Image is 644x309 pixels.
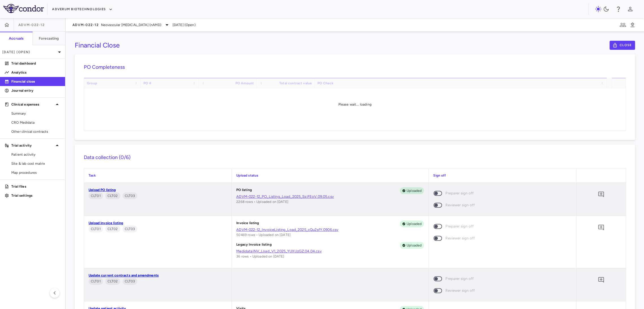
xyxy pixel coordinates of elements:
button: Add comment [596,190,606,199]
span: CLT01 [89,279,103,284]
span: CRO Medidata [11,120,61,125]
span: Reviewer sign off [445,287,475,294]
p: Trial files [11,184,61,189]
h3: Financial Close [75,41,120,50]
span: Neovascular [MEDICAL_DATA] (nAMD) [101,22,161,27]
span: Uploaded [404,243,424,248]
a: Update current contracts and amendments [89,273,159,277]
span: CLT03 [123,193,138,198]
span: Please wait... loading [338,102,371,106]
p: Clinical expenses [11,102,54,107]
h6: Data collection (0/6) [84,154,626,161]
p: Legacy Invoice listing [236,242,271,249]
span: CLT02 [105,193,120,198]
button: Adverum Biotechnologies [52,5,113,14]
span: CLT03 [123,279,138,284]
button: Close [609,41,635,50]
span: CLT02 [105,279,120,284]
span: Other clinical contracts [11,129,61,134]
span: [DATE] (Open) [173,22,196,27]
span: CLT01 [89,226,103,231]
p: Trial settings [11,193,61,198]
span: ADVM-022-12 [18,23,45,27]
span: Site & lab cost matrix [11,161,61,166]
p: Upload status [236,173,424,178]
p: [DATE] (Open) [2,50,56,55]
p: Trial dashboard [11,61,61,66]
span: Quarterly, the reconciliations of accrued/prepaid Clinical Trials, Manufacturing and Other R&D is... [123,226,138,232]
a: Upload invoice listing [89,221,123,225]
span: Summary [11,111,61,116]
h6: Forecasting [39,36,59,41]
p: Analytics [11,70,61,75]
a: ADVM-022-12_PO_Listing_Load_2025_SsjFEoV.09.05.csv [236,194,424,199]
span: Preparer sign off [445,223,474,229]
a: MedidataINV_Load_V1_2025_YUXUzGZ.04.04.csv [236,249,424,254]
p: Sign off [433,173,572,178]
span: 50469 rows • Uploaded on [DATE] [236,233,291,237]
span: Quarterly, the reconciliations of accrued/prepaid Clinical Trials, Manufacturing and Other R&D is... [123,278,138,285]
svg: Add comment [598,224,604,231]
svg: Add comment [598,276,604,283]
span: At each quarter-end, R&D Accounting meets with Clinical Operations and other R&D departments’ pro... [89,278,103,285]
a: ADVM-022-12_InvoiceListing_Load_2025_cQu2sfY.0906.csv [236,227,424,232]
span: At each quarter-end, R&D Accounting meets with Clinical Operations and other R&D departments’ pro... [89,226,103,232]
span: Preparer sign off [445,190,474,196]
span: Quarterly, the reconciliations of accrued/prepaid Clinical Trials, Manufacturing and Other R&D is... [123,192,138,199]
span: Reviewer sign off [445,235,475,241]
span: Quarterly, VP, Accounting or designee reviews each Workbook for each business unit. Review is evi... [105,192,120,199]
span: ADVM-022-12 [72,23,99,27]
span: CLT03 [123,226,138,231]
span: Quarterly, VP, Accounting or designee reviews each Workbook for each business unit. Review is evi... [105,226,120,232]
span: CLT02 [105,226,120,231]
h6: Accruals [9,36,23,41]
p: Task [89,173,227,178]
span: 36 rows • Uploaded on [DATE] [236,254,284,258]
span: Preparer sign off [445,276,474,282]
span: CLT01 [89,193,103,198]
button: Add comment [596,223,606,232]
span: Reviewer sign off [445,202,475,208]
button: Add comment [596,275,606,285]
span: At each quarter-end, R&D Accounting meets with Clinical Operations and other R&D departments’ pro... [89,192,103,199]
p: Invoice listing [236,220,259,227]
span: 2268 rows • Uploaded on [DATE] [236,200,288,204]
svg: Add comment [598,191,604,198]
span: Quarterly, VP, Accounting or designee reviews each Workbook for each business unit. Review is evi... [105,278,120,285]
a: Upload PO listing [89,188,116,192]
span: Uploaded [404,188,424,193]
span: Map procedures [11,170,61,175]
span: Uploaded [404,221,424,226]
h6: PO Completeness [84,63,626,71]
p: PO listing [236,187,252,194]
p: Trial activity [11,143,54,148]
img: logo-full-SnFGN8VE.png [3,4,44,13]
p: Financial close [11,79,61,84]
p: Journal entry [11,88,61,93]
span: Patient activity [11,152,61,157]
